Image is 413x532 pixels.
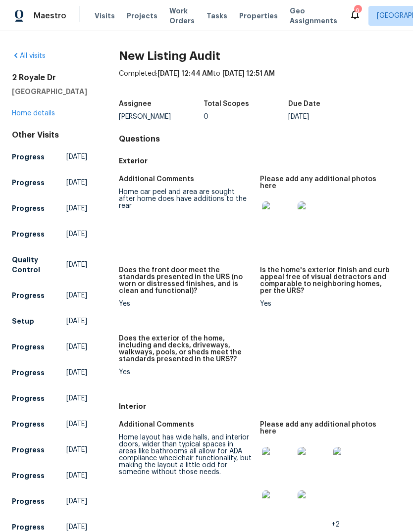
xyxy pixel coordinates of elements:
div: Home layout has wide halls, and interior doors, wider than typical spaces in areas like bathrooms... [119,434,252,476]
a: Progress[DATE] [12,415,87,433]
div: Yes [119,300,252,307]
a: Progress[DATE] [12,467,87,484]
h5: Due Date [288,100,320,107]
a: Progress[DATE] [12,389,87,407]
h5: Progress [12,290,45,300]
span: [DATE] [66,178,87,188]
span: Maestro [34,11,66,21]
span: Visits [95,11,115,21]
h5: Progress [12,342,45,352]
div: [DATE] [288,113,373,120]
a: Progress[DATE] [12,441,87,459]
h4: Questions [119,134,401,144]
span: Projects [127,11,157,21]
span: [DATE] [66,316,87,326]
a: Progress[DATE] [12,492,87,510]
div: 9 [354,6,361,16]
span: [DATE] [66,260,87,270]
span: +2 [331,521,340,528]
div: Other Visits [12,130,87,140]
span: [DATE] [66,152,87,162]
h5: Quality Control [12,255,66,275]
a: Quality Control[DATE] [12,251,87,279]
div: [PERSON_NAME] [119,113,204,120]
h5: Setup [12,316,34,326]
a: Progress[DATE] [12,148,87,166]
h5: Progress [12,393,45,403]
h5: Progress [12,471,45,481]
span: Tasks [206,12,227,19]
h5: Progress [12,522,45,532]
h5: Is the home's exterior finish and curb appeal free of visual detractors and comparable to neighbo... [260,267,393,294]
span: [DATE] 12:44 AM [157,70,213,77]
div: Yes [260,300,393,307]
h5: Progress [12,152,45,162]
span: [DATE] [66,290,87,300]
span: [DATE] [66,368,87,378]
span: Work Orders [169,6,195,26]
span: [DATE] 12:51 AM [222,70,275,77]
h2: 2 Royale Dr [12,73,87,83]
span: Properties [239,11,278,21]
h5: [GEOGRAPHIC_DATA] [12,87,87,97]
span: Geo Assignments [290,6,337,26]
span: [DATE] [66,393,87,403]
span: [DATE] [66,229,87,239]
span: [DATE] [66,342,87,352]
a: All visits [12,52,46,59]
span: [DATE] [66,496,87,506]
h5: Assignee [119,100,152,107]
a: Home details [12,110,55,117]
a: Progress[DATE] [12,199,87,217]
h5: Total Scopes [204,100,249,107]
h5: Exterior [119,156,401,166]
h5: Does the exterior of the home, including and decks, driveways, walkways, pools, or sheds meet the... [119,335,252,363]
span: [DATE] [66,419,87,429]
h5: Progress [12,178,45,188]
span: [DATE] [66,445,87,455]
h5: Interior [119,401,401,411]
h5: Progress [12,203,45,213]
h5: Additional Comments [119,176,194,183]
div: Home car peel and area are sought after home does have additions to the rear [119,189,252,209]
h5: Does the front door meet the standards presented in the URS (no worn or distressed finishes, and ... [119,267,252,294]
a: Progress[DATE] [12,225,87,243]
h5: Progress [12,229,45,239]
div: 0 [204,113,288,120]
h5: Progress [12,445,45,455]
a: Progress[DATE] [12,174,87,192]
span: [DATE] [66,203,87,213]
span: [DATE] [66,471,87,481]
h5: Please add any additional photos here [260,176,393,190]
a: Progress[DATE] [12,338,87,356]
span: [DATE] [66,522,87,532]
h2: New Listing Audit [119,51,401,61]
h5: Progress [12,368,45,378]
div: Completed: to [119,69,401,95]
h5: Additional Comments [119,421,194,428]
a: Progress[DATE] [12,287,87,304]
h5: Progress [12,496,45,506]
a: Progress[DATE] [12,364,87,382]
div: Yes [119,369,252,376]
a: Setup[DATE] [12,312,87,330]
h5: Progress [12,419,45,429]
h5: Please add any additional photos here [260,421,393,435]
